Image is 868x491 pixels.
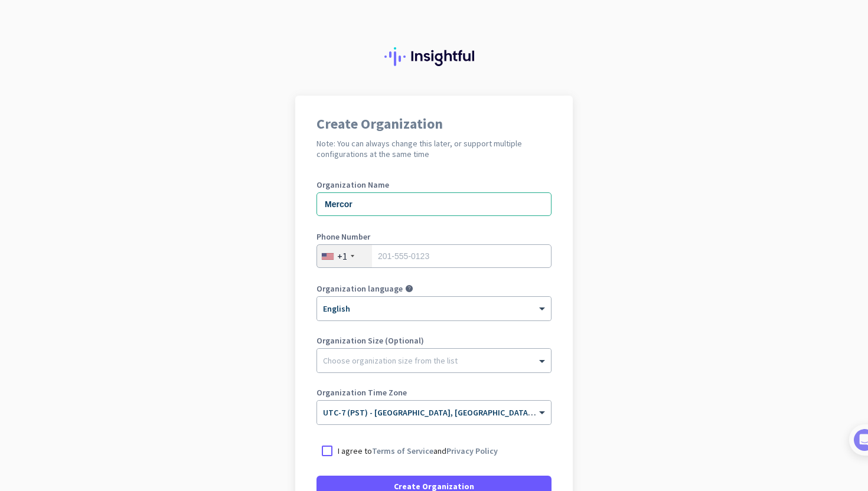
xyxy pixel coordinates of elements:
[337,250,347,262] div: +1
[316,284,403,293] label: Organization language
[372,446,433,456] a: Terms of Service
[405,284,413,293] i: help
[316,117,552,131] h1: Create Organization
[316,181,552,189] label: Organization Name
[316,192,552,216] input: What is the name of your organization?
[384,47,484,66] img: Insightful
[316,138,552,159] h2: Note: You can always change this later, or support multiple configurations at the same time
[316,233,552,241] label: Phone Number
[446,446,498,456] a: Privacy Policy
[316,388,552,397] label: Organization Time Zone
[316,244,552,268] input: 201-555-0123
[338,445,498,457] p: I agree to and
[316,336,552,345] label: Organization Size (Optional)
